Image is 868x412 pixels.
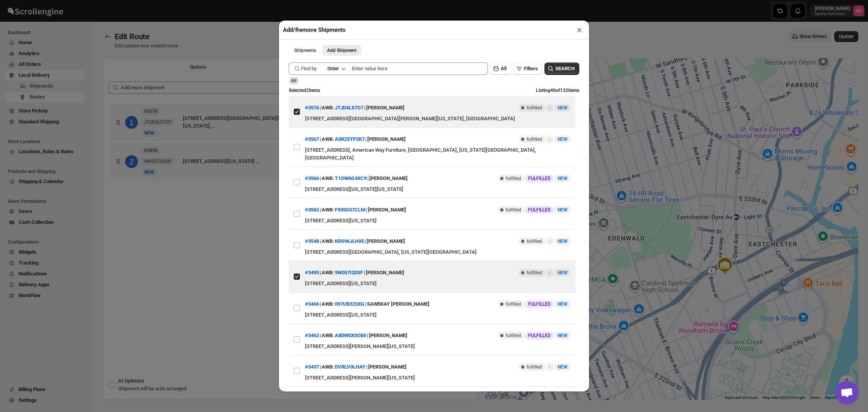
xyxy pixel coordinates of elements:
div: [STREET_ADDRESS][PERSON_NAME][US_STATE] [305,343,571,350]
div: [PERSON_NAME] [368,360,406,374]
button: #3437 [305,364,319,370]
span: Shipments [294,47,316,54]
span: All [291,78,296,83]
button: T1OW6G4XC9 [335,175,367,181]
button: DVRLV0LHAY [335,364,365,370]
span: fulfilled [527,270,542,276]
button: 9W057I2DSF [335,270,363,275]
span: AWB: [322,363,334,371]
div: [PERSON_NAME] [366,101,405,115]
div: [PERSON_NAME] [366,266,404,280]
div: | | [305,203,406,217]
button: × [574,24,585,35]
span: Filters [524,66,538,71]
span: SEARCH [555,65,575,73]
span: FULFILLED [528,301,551,307]
div: [PERSON_NAME] [367,234,405,248]
button: #3567 [305,136,319,142]
span: AWB: [322,300,334,308]
div: | | [305,234,405,248]
span: NEW [558,301,568,307]
span: AWB: [322,104,334,112]
span: NEW [558,364,568,370]
span: Find by [301,65,317,73]
h2: Add/Remove Shipments [283,26,346,34]
span: AWB: [322,332,334,339]
span: AWB: [322,269,334,277]
span: Selected 2 items [289,88,320,93]
span: FULFILLED [528,207,551,213]
span: fulfilled [506,207,521,213]
div: [STREET_ADDRESS][PERSON_NAME][US_STATE] [305,374,571,382]
span: - [549,105,551,111]
span: FULFILLED [528,175,551,182]
div: [STREET_ADDRESS][US_STATE] [305,280,571,287]
button: All [490,62,511,75]
div: SAWEKAY [PERSON_NAME] [367,297,429,311]
button: A8DW0X0OB0 [335,332,366,338]
input: Enter value here [352,62,488,75]
div: | | [305,297,429,311]
span: AWB: [322,175,334,182]
span: Listing 40 of 132 items [536,88,579,93]
span: Add Shipment [327,47,356,54]
button: #3566 [305,175,319,181]
div: [STREET_ADDRESS][GEOGRAPHIC_DATA][PERSON_NAME][US_STATE], [GEOGRAPHIC_DATA] [305,115,571,123]
div: [PERSON_NAME] [369,329,407,343]
button: Filters [513,62,542,75]
div: [STREET_ADDRESS], American Way Furniture, [GEOGRAPHIC_DATA], [US_STATE][GEOGRAPHIC_DATA], [GEOGRA... [305,146,571,162]
span: - [549,136,551,142]
div: | | [305,101,405,115]
span: All [501,66,506,71]
div: Order [327,66,339,72]
button: SEARCH [544,62,579,75]
button: A0RZEYP2K7 [335,136,365,142]
div: [PERSON_NAME] [367,132,406,146]
span: NEW [558,137,568,142]
span: - [549,270,551,276]
div: | | [305,171,408,185]
div: [STREET_ADDRESS][US_STATE] [305,311,571,319]
span: fulfilled [527,136,542,142]
button: Order [323,63,350,74]
span: fulfilled [506,301,521,307]
button: #3495 [305,270,319,275]
button: #3576 [305,105,319,111]
span: - [549,364,551,370]
div: | | [305,266,404,280]
span: NEW [558,176,568,181]
span: AWB: [322,206,334,214]
span: - [549,238,551,244]
span: NEW [558,270,568,275]
div: [PERSON_NAME] [369,171,408,185]
span: fulfilled [527,238,542,244]
span: fulfilled [527,364,542,370]
button: KRS96JLH05 [335,238,364,244]
button: JTJD4LX7O7 [335,105,363,111]
div: Selected Shipments [102,75,477,344]
span: NEW [558,105,568,111]
span: NEW [558,239,568,244]
div: | | [305,329,407,343]
span: fulfilled [506,332,521,339]
button: #3466 [305,301,319,307]
div: [STREET_ADDRESS][GEOGRAPHIC_DATA], [US_STATE][GEOGRAPHIC_DATA] [305,248,571,256]
button: F935G57CLM [335,207,365,213]
button: #3562 [305,207,319,213]
span: NEW [558,207,568,213]
span: AWB: [322,135,334,143]
div: | | [305,132,406,146]
span: FULFILLED [528,332,551,339]
button: 097UB322XG [335,301,364,307]
div: [STREET_ADDRESS][US_STATE] [305,217,571,225]
div: [PERSON_NAME] [368,203,406,217]
div: [STREET_ADDRESS][US_STATE][US_STATE] [305,185,571,193]
span: fulfilled [527,105,542,111]
div: Open chat [835,381,859,404]
button: #3548 [305,238,319,244]
button: #3462 [305,332,319,338]
span: NEW [558,333,568,338]
span: AWB: [322,237,334,245]
div: | | [305,360,406,374]
span: fulfilled [506,175,521,182]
